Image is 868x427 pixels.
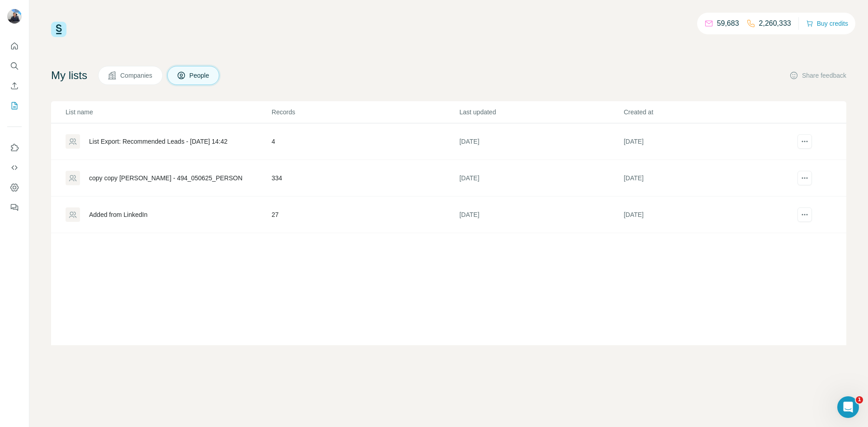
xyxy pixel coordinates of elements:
[189,71,210,80] span: People
[7,78,22,94] button: Enrich CSV
[89,210,147,219] div: Added from LinkedIn
[837,396,859,418] iframe: Intercom live chat
[120,71,153,80] span: Companies
[7,199,22,216] button: Feedback
[797,134,812,149] button: actions
[271,123,459,160] td: 4
[797,207,812,222] button: actions
[624,108,787,117] p: Created at
[459,123,623,160] td: [DATE]
[806,17,848,30] button: Buy credits
[66,108,271,117] p: List name
[856,396,863,404] span: 1
[717,18,739,29] p: 59,683
[459,160,623,197] td: [DATE]
[89,137,227,146] div: List Export: Recommended Leads - [DATE] 14:42
[89,174,242,183] div: copy copy [PERSON_NAME] - 494_050625_PERSON
[7,9,22,23] img: Avatar
[459,108,623,117] p: Last updated
[797,171,812,185] button: actions
[7,58,22,74] button: Search
[272,108,458,117] p: Records
[7,160,22,176] button: Use Surfe API
[623,160,788,197] td: [DATE]
[7,140,22,156] button: Use Surfe on LinkedIn
[459,197,623,233] td: [DATE]
[7,38,22,54] button: Quick start
[271,160,459,197] td: 334
[789,71,846,80] button: Share feedback
[623,197,788,233] td: [DATE]
[51,22,66,37] img: Surfe Logo
[7,98,22,114] button: My lists
[271,197,459,233] td: 27
[623,123,788,160] td: [DATE]
[51,68,87,83] h4: My lists
[7,179,22,196] button: Dashboard
[759,18,791,29] p: 2,260,333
